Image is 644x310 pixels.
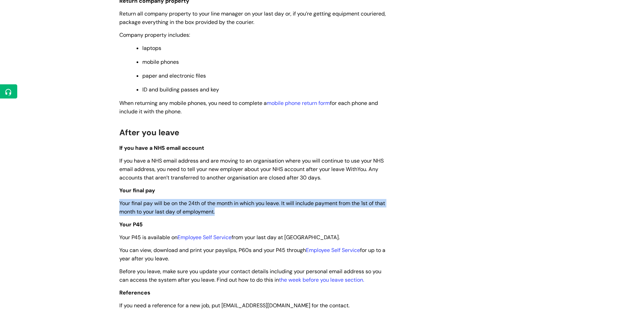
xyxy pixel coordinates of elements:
a: Employee Self Service [177,234,232,241]
a: Employee Self Service [306,247,360,254]
span: Your final pay will be on the 24th of the month in which you leave. It will include payment from ... [119,200,385,215]
span: Your P45 is available on from your last day at [GEOGRAPHIC_DATA]. [119,234,340,241]
span: If you need a reference for a new job, put [EMAIL_ADDRESS][DOMAIN_NAME] for the contact. [119,302,350,309]
span: After you leave [119,127,179,138]
span: Your final pay [119,187,155,194]
span: ID and building passes and key [142,86,219,93]
span: References [119,289,150,296]
span: Your P45 [119,221,143,228]
span: paper and electronic files [142,72,206,79]
span: Return all company property to your line manager on your last day or, if you’re getting equipment... [119,10,386,26]
span: mobile phones [142,58,179,65]
span: You can view, download and print your payslips, P60s and your P45 through for up to a year after ... [119,247,385,262]
span: When returning any mobile phones, you need to complete a for each phone and include it with the p... [119,100,378,115]
a: the week before you leave section. [279,276,364,283]
span: Before you leave, make sure you update your contact details including your personal email address... [119,268,381,283]
span: laptops [142,45,161,52]
span: If you have a NHS email account [119,144,204,151]
span: Company property includes: [119,31,190,38]
a: mobile phone return form [267,100,330,107]
span: If you have a NHS email address and are moving to an organisation where you will continue to use ... [119,157,384,181]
